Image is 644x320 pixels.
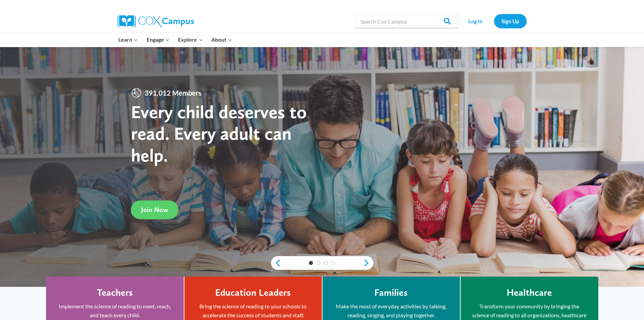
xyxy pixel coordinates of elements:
[142,87,204,98] span: 391,012 Members
[461,14,527,28] nav: Secondary Navigation
[131,200,178,219] a: Join Now
[131,101,307,166] strong: Every child deserves to read. Every adult can help.
[215,287,291,298] h4: Education Leaders
[507,287,552,298] h4: Healthcare
[374,287,408,298] h4: Families
[333,302,450,319] p: Make the most of everyday activities by talking, reading, singing, and playing together.
[309,261,313,265] a: 1
[271,256,373,270] div: content slider buttons
[461,14,491,28] a: Log In
[363,259,373,267] a: next
[114,32,236,47] nav: Primary Navigation
[195,302,312,319] p: Bring the science of reading to your schools to accelerate the success of students and staff.
[494,14,527,28] a: Sign Up
[211,35,232,44] span: About
[56,302,174,319] p: Implement the science of reading to meet, reach, and teach every child.
[331,261,335,265] a: 4
[141,206,168,214] span: Join Now
[271,259,281,267] a: previous
[118,35,138,44] span: Learn
[355,14,458,28] input: Search Cox Campus
[118,15,194,27] img: Cox Campus
[97,287,133,298] h4: Teachers
[178,35,203,44] span: Explore
[324,261,328,265] a: 3
[147,35,169,44] span: Engage
[316,261,320,265] a: 2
